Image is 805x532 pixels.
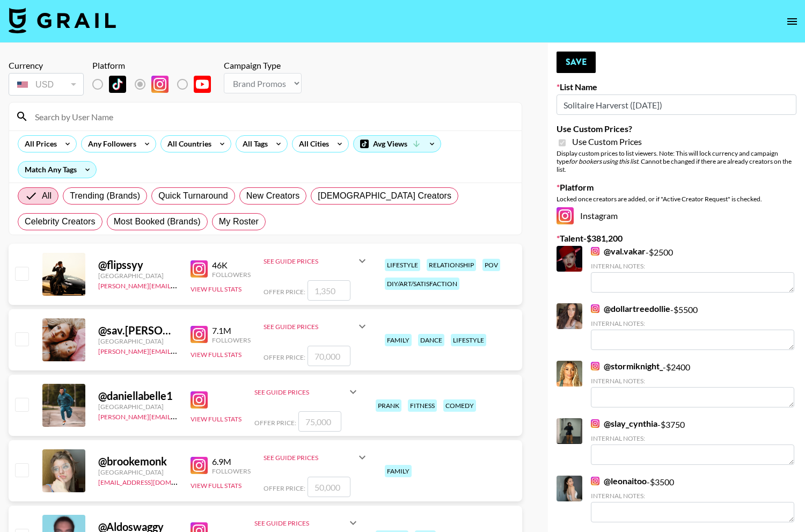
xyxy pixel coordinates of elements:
[212,456,251,467] div: 6.9M
[264,353,305,361] span: Offer Price:
[385,259,420,271] div: lifestyle
[28,108,515,125] input: Search by User Name
[92,73,219,96] div: List locked to Instagram.
[264,248,369,274] div: See Guide Prices
[82,136,138,152] div: Any Followers
[591,476,794,522] div: - $ 3500
[158,190,228,202] span: Quick Turnaround
[9,60,84,71] div: Currency
[557,52,596,73] button: Save
[212,260,251,271] div: 46K
[557,149,796,173] div: Display custom prices to list viewers. Note: This will lock currency and campaign type . Cannot b...
[151,76,169,93] img: Instagram
[191,391,208,409] img: Instagram
[591,303,670,314] a: @dollartreedollie
[98,403,178,411] div: [GEOGRAPHIC_DATA]
[557,82,796,92] label: List Name
[591,246,646,257] a: @val.vakar
[308,346,350,366] input: 70,000
[191,415,241,423] button: View Full Stats
[254,388,347,396] div: See Guide Prices
[591,492,794,500] div: Internal Notes:
[98,476,206,486] a: [EMAIL_ADDRESS][DOMAIN_NAME]
[212,336,251,344] div: Followers
[292,136,331,152] div: All Cities
[25,215,96,228] span: Celebrity Creators
[385,278,459,290] div: diy/art/satisfaction
[254,419,296,427] span: Offer Price:
[18,162,96,178] div: Match Any Tags
[443,399,476,412] div: comedy
[98,345,257,355] a: [PERSON_NAME][EMAIL_ADDRESS][DOMAIN_NAME]
[191,457,208,474] img: Instagram
[92,60,219,71] div: Platform
[254,379,360,405] div: See Guide Prices
[591,477,599,485] img: Instagram
[591,362,599,370] img: Instagram
[264,288,305,296] span: Offer Price:
[781,11,803,32] button: open drawer
[264,314,369,339] div: See Guide Prices
[591,246,794,293] div: - $ 2500
[591,303,794,350] div: - $ 5500
[9,8,116,33] img: Grail Talent
[298,411,341,432] input: 75,000
[98,337,178,345] div: [GEOGRAPHIC_DATA]
[264,257,356,265] div: See Guide Prices
[354,136,441,152] div: Avg Views
[385,334,412,346] div: family
[98,258,178,272] div: @ flipssyy
[308,477,350,497] input: 50,000
[98,324,178,337] div: @ sav.[PERSON_NAME]
[557,182,796,193] label: Platform
[212,325,251,336] div: 7.1M
[591,419,599,428] img: Instagram
[264,484,305,492] span: Offer Price:
[236,136,270,152] div: All Tags
[557,195,796,203] div: Locked once creators are added, or if "Active Creator Request" is checked.
[591,418,794,465] div: - $ 3750
[591,262,794,270] div: Internal Notes:
[212,467,251,475] div: Followers
[318,190,451,202] span: [DEMOGRAPHIC_DATA] Creators
[42,190,52,202] span: All
[191,351,241,359] button: View Full Stats
[591,377,794,385] div: Internal Notes:
[11,75,82,94] div: USD
[427,259,476,271] div: relationship
[557,207,574,224] img: Instagram
[98,468,178,476] div: [GEOGRAPHIC_DATA]
[246,190,300,202] span: New Creators
[385,465,412,477] div: family
[591,434,794,442] div: Internal Notes:
[224,60,302,71] div: Campaign Type
[569,157,638,165] em: for bookers using this list
[264,454,356,462] div: See Guide Prices
[591,418,657,429] a: @slay_cynthia
[557,123,796,134] label: Use Custom Prices?
[408,399,437,412] div: fitness
[591,361,794,407] div: - $ 2400
[109,76,126,93] img: TikTok
[98,280,257,290] a: [PERSON_NAME][EMAIL_ADDRESS][DOMAIN_NAME]
[482,259,500,271] div: pov
[219,215,259,228] span: My Roster
[591,361,663,371] a: @stormiknight_
[572,136,642,147] span: Use Custom Prices
[18,136,59,152] div: All Prices
[591,304,599,313] img: Instagram
[264,444,369,470] div: See Guide Prices
[98,455,178,468] div: @ brookemonk
[191,260,208,278] img: Instagram
[114,215,201,228] span: Most Booked (Brands)
[191,326,208,343] img: Instagram
[9,71,84,98] div: Currency is locked to USD
[194,76,211,93] img: YouTube
[98,272,178,280] div: [GEOGRAPHIC_DATA]
[254,519,347,527] div: See Guide Prices
[98,389,178,403] div: @ daniellabelle1
[161,136,214,152] div: All Countries
[557,207,796,224] div: Instagram
[591,319,794,327] div: Internal Notes:
[264,323,356,331] div: See Guide Prices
